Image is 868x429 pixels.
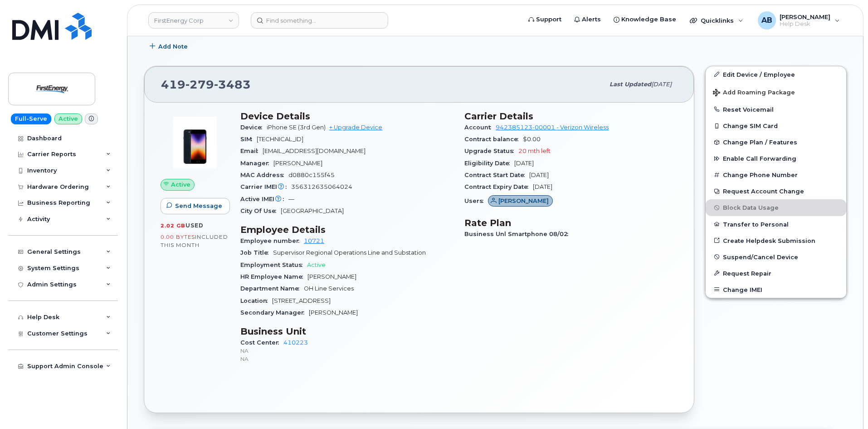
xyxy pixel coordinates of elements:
span: Supervisor Regional Operations Line and Substation [273,249,426,256]
span: Active [171,180,190,189]
span: MAC Address [240,172,288,178]
button: Block Data Usage [706,199,846,216]
button: Change IMEI [706,281,846,298]
button: Request Repair [706,265,846,281]
button: Change SIM Card [706,118,846,134]
input: Find something... [251,12,388,29]
span: Contract balance [464,136,523,143]
span: Last updated [610,81,651,88]
span: Email [240,148,263,154]
button: Change Phone Number [706,167,846,183]
h3: Device Details [240,111,454,122]
span: Quicklinks [701,17,734,24]
span: 3483 [214,78,251,91]
span: included this month [161,233,228,248]
span: 356312635064024 [291,183,352,190]
span: 20 mth left [518,148,551,154]
img: image20231002-3703462-1angbar.jpeg [168,115,222,170]
div: Quicklinks [683,11,750,30]
span: Contract Start Date [464,172,529,178]
span: Cost Center [240,339,283,346]
span: Carrier IMEI [240,183,291,190]
button: Enable Call Forwarding [706,150,846,167]
span: Eligibility Date [464,160,514,167]
h3: Rate Plan [464,217,678,228]
div: Adam Bake [751,11,846,30]
span: [PERSON_NAME] [780,13,830,20]
span: [PERSON_NAME] [309,309,358,316]
button: Reset Voicemail [706,101,846,118]
span: [DATE] [651,81,672,88]
a: Create Helpdesk Submission [706,232,846,249]
span: 2.02 GB [161,222,185,229]
span: Device [240,124,267,131]
span: SIM [240,136,257,143]
h3: Carrier Details [464,111,678,122]
span: Contract Expiry Date [464,183,533,190]
span: Department Name [240,285,304,292]
span: Add Note [158,42,188,51]
span: [PERSON_NAME] [498,197,549,205]
iframe: Messenger Launcher [829,390,861,422]
h3: Employee Details [240,224,454,235]
a: + Upgrade Device [329,124,382,131]
span: [STREET_ADDRESS] [272,297,331,304]
span: Employment Status [240,261,307,268]
span: Support [536,15,561,24]
span: Active [307,261,326,268]
span: Alerts [582,15,601,24]
span: Location [240,297,272,304]
span: Secondary Manager [240,309,309,316]
span: Account [464,124,496,131]
span: [PERSON_NAME] [307,273,356,280]
button: Suspend/Cancel Device [706,249,846,265]
a: Edit Device / Employee [706,66,846,83]
button: Change Plan / Features [706,134,846,150]
a: 10721 [304,237,324,244]
span: Change Plan / Features [723,139,797,146]
a: FirstEnergy Corp [148,12,239,29]
span: OH Line Services [304,285,354,292]
span: Business Unl Smartphone 08/02 [464,231,573,237]
button: Add Note [144,39,195,55]
span: [TECHNICAL_ID] [257,136,303,143]
span: Employee number [240,237,304,244]
span: Suspend/Cancel Device [723,253,798,260]
span: Knowledge Base [621,15,676,24]
h3: Business Unit [240,326,454,337]
span: Upgrade Status [464,148,518,154]
span: 419 [161,78,251,91]
button: Send Message [161,198,230,214]
span: AB [761,15,772,26]
button: Add Roaming Package [706,83,846,101]
span: Send Message [175,202,222,210]
button: Transfer to Personal [706,216,846,232]
span: [DATE] [514,160,534,167]
span: Job Title [240,249,273,256]
a: Knowledge Base [607,10,683,29]
p: NA [240,347,454,355]
a: Alerts [568,10,607,29]
a: 410223 [283,339,308,346]
span: — [288,196,294,202]
a: 942385123-00001 - Verizon Wireless [496,124,609,131]
span: [DATE] [529,172,549,178]
span: Active IMEI [240,196,288,202]
span: Enable Call Forwarding [723,155,796,162]
span: City Of Use [240,207,281,214]
span: [EMAIL_ADDRESS][DOMAIN_NAME] [263,148,366,154]
span: iPhone SE (3rd Gen) [267,124,326,131]
span: 279 [185,78,214,91]
span: $0.00 [523,136,541,143]
span: d0880c155f45 [288,172,335,178]
span: HR Employee Name [240,273,307,280]
p: NA [240,355,454,363]
a: [PERSON_NAME] [488,197,553,204]
span: 0.00 Bytes [161,234,195,240]
span: Add Roaming Package [713,89,795,98]
a: Support [522,10,568,29]
span: [GEOGRAPHIC_DATA] [281,207,344,214]
span: [PERSON_NAME] [273,160,322,167]
button: Request Account Change [706,183,846,199]
span: Users [464,197,488,204]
